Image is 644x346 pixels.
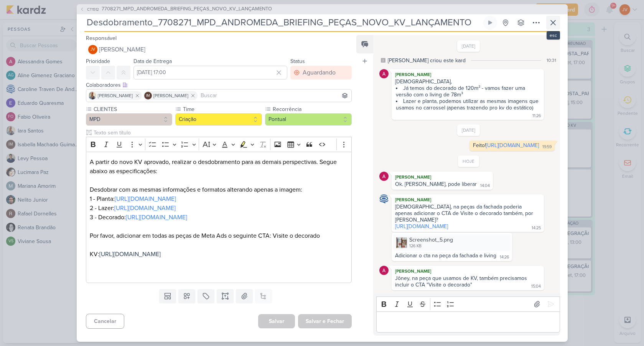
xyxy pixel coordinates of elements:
div: [DEMOGRAPHIC_DATA], [395,78,540,85]
button: Pontual [265,113,352,126]
div: 10:31 [547,57,556,64]
a: [URL][DOMAIN_NAME] [114,204,176,212]
div: Feito! [473,142,539,149]
div: Ok. [PERSON_NAME], pode liberar [395,181,477,187]
input: Texto sem título [92,129,352,137]
a: [URL][DOMAIN_NAME] [115,195,176,203]
label: Time [182,105,262,113]
div: [PERSON_NAME] [393,71,542,78]
label: Recorrência [272,105,352,113]
a: [URL][DOMAIN_NAME] [395,223,448,230]
div: 126 KB [409,243,453,249]
li: Já temos do decorado de 120m² - vamos fazer uma versão com o living de 78m³ [396,85,540,98]
img: Alessandra Gomes [379,266,389,275]
input: Buscar [199,91,350,100]
div: 14:04 [480,183,490,189]
div: [PERSON_NAME] [393,173,491,181]
div: [PERSON_NAME] criou este kard [388,56,466,65]
img: Alessandra Gomes [379,69,389,78]
p: A partir do novo KV aprovado, realizar o desdobramento para as demais perspectivas. Segue abaixo ... [90,157,348,185]
div: Colaboradores [86,81,352,89]
label: Responsável [86,35,117,41]
label: Prioridade [86,58,110,65]
div: Joney Viana [88,45,97,54]
div: Ligar relógio [487,20,493,26]
div: Editor editing area: main [376,311,560,333]
button: JV [PERSON_NAME] [86,43,352,56]
a: [URL][DOMAIN_NAME] [99,250,161,258]
div: 11:26 [532,113,541,119]
div: 14:26 [500,254,509,260]
div: Jôney, na peça que usamos de KV, também precisamos incluir o CTA "Visite o decorado" [395,275,529,288]
div: 19:59 [542,144,552,150]
div: Editor editing area: main [86,152,352,283]
div: Editor toolbar [376,296,560,311]
span: [PERSON_NAME] [153,92,188,99]
div: Isabella Machado Guimarães [144,92,152,99]
div: Adicionar o cta na peça da fachada e living [395,252,496,259]
a: [URL][DOMAIN_NAME] [126,214,187,221]
div: 14:25 [532,225,541,231]
li: Lazer e planta, podemos utilizar as mesmas imagens que usamos no carrossel (apenas trazendo pro k... [396,98,540,111]
img: Caroline Traven De Andrade [379,194,389,204]
input: Select a date [133,66,288,79]
div: [PERSON_NAME] [393,196,542,204]
img: rYBPUcs1qN0c7MH6UOwyd6YqBUGLsdZBwfLTy107.png [396,237,407,248]
span: [PERSON_NAME] [99,45,145,54]
p: 1 - Planta: 2 - Lazer: 3 - Decorado: Por favor, adicionar em todas as peças de Meta Ads o seguint... [90,194,348,277]
div: Editor toolbar [86,137,352,152]
div: [PERSON_NAME] [393,267,542,275]
div: Screenshot_5.png [393,234,511,251]
label: CLIENTES [93,105,173,113]
button: MPD [86,113,173,126]
input: Kard Sem Título [84,16,482,30]
p: Desdobrar com as mesmas informações e formatos alterando apenas a imagem: [90,185,348,194]
button: Cancelar [86,314,124,329]
div: Aguardando [303,68,336,77]
img: Iara Santos [89,92,96,99]
div: esc [547,31,560,40]
div: 15:04 [531,283,541,290]
div: Screenshot_5.png [409,236,453,244]
label: Status [290,58,305,65]
p: JV [91,48,95,52]
a: [URL][DOMAIN_NAME] [486,142,539,149]
label: Data de Entrega [133,58,172,65]
button: Criação [175,113,262,126]
p: IM [146,94,150,98]
img: Alessandra Gomes [379,172,389,181]
span: [PERSON_NAME] [98,92,133,99]
div: [DEMOGRAPHIC_DATA], na peças da fachada poderia apenas adicionar o CTA de Visite o decorado també... [395,204,540,223]
button: Aguardando [290,66,352,79]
